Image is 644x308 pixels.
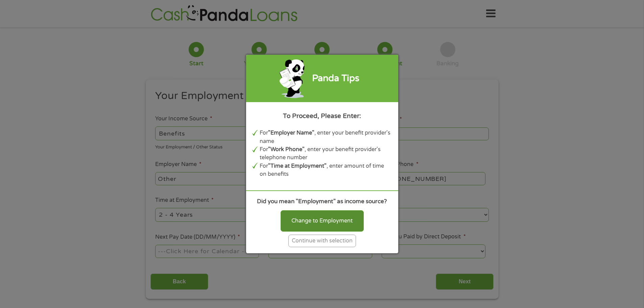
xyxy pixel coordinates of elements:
li: For , enter your benefit provider's telephone number [260,145,392,162]
b: "Work Phone" [268,146,305,153]
img: green-panda-phone.png [279,58,306,99]
div: Continue with selection [288,235,356,247]
b: "Time at Employment" [268,163,327,169]
div: Did you mean "Employment" as income source? [252,197,392,206]
li: For , enter your benefit provider's name [260,129,392,145]
div: Panda Tips [312,72,359,86]
b: "Employer Name" [268,129,314,136]
div: Change to Employment [281,210,364,231]
li: For , enter amount of time on benefits [260,162,392,179]
div: To Proceed, Please Enter: [252,111,392,121]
